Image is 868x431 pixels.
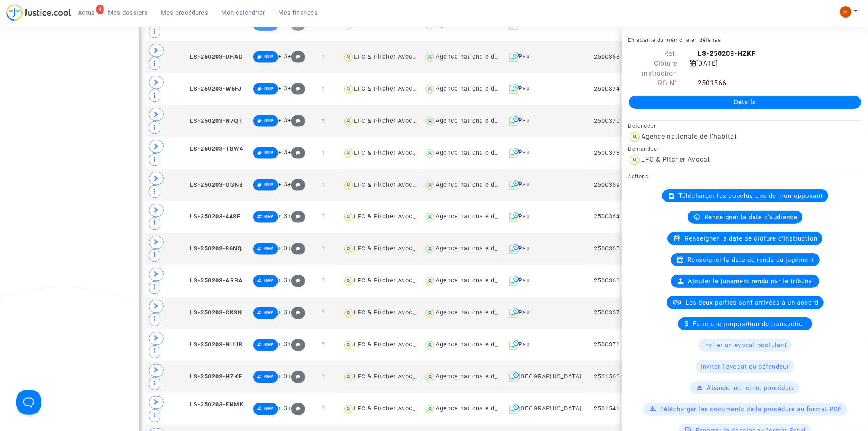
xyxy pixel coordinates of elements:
div: 4 [96,5,104,14]
div: Agence nationale de l'habitat [436,342,526,348]
a: Mes procédures [155,7,215,19]
span: + [288,405,305,412]
img: icon-archive.svg [509,116,519,126]
span: LS-250203-FNMK [183,401,244,408]
td: 1 [308,105,340,137]
span: LS-250203-N7QT [183,117,243,124]
td: 2500367 [585,297,630,329]
span: Mes dossiers [108,9,148,16]
img: icon-user.svg [343,115,354,127]
iframe: Help Scout Beacon - Open [16,390,41,415]
div: RG N° [622,78,683,88]
div: LFC & Pitcher Avocat [354,149,419,156]
td: 1 [308,393,340,425]
small: Actions [628,173,649,179]
span: REP [265,182,274,188]
span: + [288,373,305,380]
span: + 3 [278,53,288,60]
span: Les deux parties sont arrivées à un accord [686,299,819,306]
span: + [288,245,305,252]
small: Demandeur [628,146,659,152]
div: Pau [506,52,582,62]
span: LS-250203-NUUB [183,342,243,348]
img: icon-archive.svg [509,212,519,222]
td: 2500373 [585,137,630,169]
img: icon-user.svg [424,83,436,95]
img: icon-user.svg [424,243,436,255]
div: Agence nationale de l'habitat [436,149,526,156]
img: icon-user.svg [343,307,354,319]
span: + [288,149,305,156]
span: + 3 [278,341,288,348]
img: icon-user.svg [343,403,354,415]
img: icon-archive.svg [509,180,519,190]
div: LFC & Pitcher Avocat [354,85,419,92]
td: 1 [308,41,340,73]
span: + [288,309,305,316]
span: + 3 [278,373,288,380]
img: icon-archive.svg [509,52,519,62]
span: Renseigner la date d'audience [704,213,797,221]
img: icon-user.svg [343,51,354,63]
div: LFC & Pitcher Avocat [354,213,419,220]
img: icon-user.svg [343,243,354,255]
span: + [288,53,305,60]
span: Mes procédures [161,9,208,16]
span: + [288,85,305,92]
span: LS-250203-W6FJ [183,85,242,92]
span: Mes finances [279,9,318,16]
img: icon-archive.svg [509,276,519,286]
span: Renseigner la date de clôture d'instruction [685,235,818,242]
span: REP [265,214,274,220]
span: Inviter l'avocat du défendeur [701,363,789,370]
span: REP [265,278,274,284]
div: Agence nationale de l'habitat [436,245,526,252]
div: Agence nationale de l'habitat [436,53,526,60]
span: REP [265,246,274,252]
small: Défendeur [628,123,656,129]
span: LS-250203-TBW4 [183,145,244,152]
div: Clôture instruction [622,59,683,78]
img: icon-archive.svg [509,404,519,414]
div: LFC & Pitcher Avocat [354,181,419,188]
span: LS-250203-DHAD [183,53,243,60]
td: 2500364 [585,201,630,233]
td: 2500368 [585,41,630,73]
div: LFC & Pitcher Avocat [354,309,419,316]
div: LFC & Pitcher Avocat [354,117,419,124]
a: Mon calendrier [215,7,272,19]
span: + 3 [278,21,288,28]
img: icon-user.svg [343,275,354,287]
td: 1 [308,233,340,265]
span: Actus [78,9,95,16]
span: Ajouter le jugement rendu par le tribunal [688,277,814,285]
div: Agence nationale de l'habitat [436,406,526,413]
a: Mes finances [272,7,324,19]
div: Pau [506,148,582,158]
img: icon-user.svg [343,147,354,159]
div: Pau [506,244,582,254]
span: REP [265,150,274,156]
span: LS-250203-ARBA [183,277,243,284]
span: + [288,213,305,220]
span: REP [265,118,274,124]
img: icon-archive.svg [509,244,519,254]
img: icon-user.svg [424,147,436,159]
span: REP [265,342,274,348]
div: Agence nationale de l'habitat [436,213,526,220]
span: REP [265,86,274,92]
b: LS-250203-HZKF [698,50,756,57]
td: 2501541 [585,393,630,425]
span: Télécharger les conclusions de mon opposant [679,192,823,199]
img: icon-user.svg [343,83,354,95]
img: fc99b196863ffcca57bb8fe2645aafd9 [840,6,852,18]
div: LFC & Pitcher Avocat [641,156,710,163]
span: REP [265,406,274,412]
span: + 3 [278,85,288,92]
img: icon-user.svg [424,179,436,191]
img: icon-user.svg [628,131,641,144]
span: Faire une proposition de transaction [693,320,807,328]
img: icon-user.svg [424,51,436,63]
img: icon-archive.svg [509,308,519,318]
span: + [288,181,305,188]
